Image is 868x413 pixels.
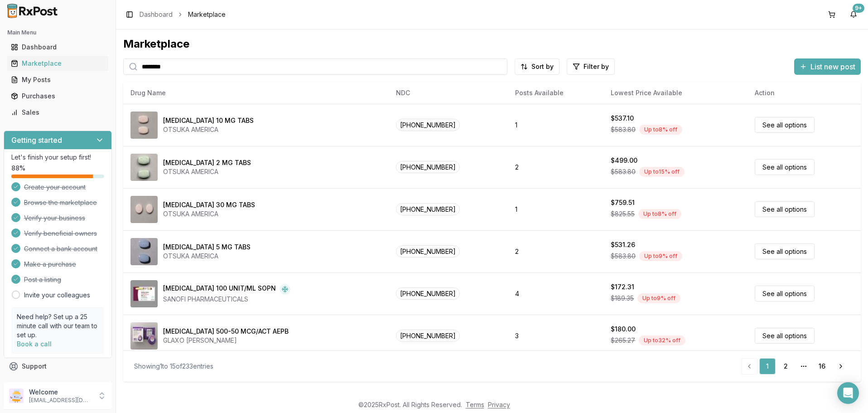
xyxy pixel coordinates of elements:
button: Dashboard [4,40,112,54]
img: Abilify 30 MG TABS [130,196,158,223]
div: [MEDICAL_DATA] 10 MG TABS [163,116,254,125]
td: 1 [508,188,603,230]
div: Sales [11,108,105,117]
div: Purchases [11,92,105,101]
td: 2 [508,146,603,188]
img: Abilify 10 MG TABS [130,112,158,139]
img: User avatar [9,389,24,403]
img: Abilify 5 MG TABS [130,238,158,265]
a: My Posts [7,72,108,88]
a: 1 [759,358,776,374]
a: Go to next page [832,358,850,374]
td: 2 [508,230,603,272]
img: Admelog SoloStar 100 UNIT/ML SOPN [130,280,158,307]
div: [MEDICAL_DATA] 5 MG TABS [163,243,251,252]
a: List new post [794,63,861,72]
span: $189.35 [611,294,634,303]
span: 88 % [11,164,25,173]
th: Lowest Price Available [603,82,747,104]
div: Up to 15 % off [639,167,685,177]
h3: Getting started [11,135,62,146]
th: NDC [389,82,508,104]
a: See all options [755,201,815,217]
div: 9+ [853,4,864,13]
span: Marketplace [188,10,226,19]
button: Sort by [515,58,559,75]
span: [PHONE_NUMBER] [396,119,460,131]
button: Filter by [567,58,615,75]
div: OTSUKA AMERICA [163,167,251,176]
td: 3 [508,315,603,357]
div: [MEDICAL_DATA] 100 UNIT/ML SOPN [163,284,276,295]
a: See all options [755,243,815,259]
p: Need help? Set up a 25 minute call with our team to set up. [17,312,99,340]
a: See all options [755,117,815,133]
span: $265.27 [611,336,635,345]
span: Sort by [531,62,554,71]
div: [MEDICAL_DATA] 30 MG TABS [163,200,255,209]
span: [PHONE_NUMBER] [396,287,460,300]
a: Dashboard [140,10,173,19]
div: GLAXO [PERSON_NAME] [163,336,289,345]
div: Marketplace [11,59,105,68]
span: Make a purchase [24,260,76,269]
span: Verify your business [24,214,85,223]
img: Abilify 2 MG TABS [130,154,158,181]
span: [PHONE_NUMBER] [396,203,460,215]
span: $583.80 [611,125,636,134]
button: Purchases [4,89,112,103]
span: Browse the marketplace [24,198,97,207]
div: Up to 32 % off [639,335,685,345]
a: Terms [466,401,484,408]
div: $759.51 [611,198,635,207]
a: See all options [755,328,815,344]
button: 9+ [846,7,861,22]
span: Verify beneficial owners [24,229,97,238]
div: Marketplace [123,37,861,51]
div: $537.10 [611,114,634,123]
span: [PHONE_NUMBER] [396,161,460,173]
span: Connect a bank account [24,244,97,253]
div: Showing 1 to 15 of 233 entries [134,362,213,371]
span: Create your account [24,183,86,192]
div: [MEDICAL_DATA] 2 MG TABS [163,158,251,167]
div: Open Intercom Messenger [837,382,859,404]
div: OTSUKA AMERICA [163,209,255,219]
div: [MEDICAL_DATA] 500-50 MCG/ACT AEPB [163,327,289,336]
p: Let's finish your setup first! [11,153,104,162]
th: Action [747,82,861,104]
div: Up to 9 % off [639,251,682,261]
p: Welcome [29,388,92,397]
a: 2 [777,358,794,374]
span: $583.80 [611,167,636,176]
a: Privacy [488,401,510,408]
span: Filter by [583,62,609,71]
div: SANOFI PHARMACEUTICALS [163,295,290,304]
a: Book a call [17,340,52,348]
th: Posts Available [508,82,603,104]
a: Sales [7,104,108,121]
span: Feedback [22,378,53,387]
div: $180.00 [611,325,636,334]
span: List new post [810,61,855,72]
div: $499.00 [611,156,637,165]
span: $825.55 [611,209,635,219]
td: 4 [508,272,603,315]
div: Up to 8 % off [638,209,681,219]
button: Marketplace [4,56,112,71]
a: Dashboard [7,39,108,55]
div: $172.31 [611,282,634,292]
button: Feedback [4,374,112,391]
button: My Posts [4,73,112,87]
a: Marketplace [7,55,108,72]
div: OTSUKA AMERICA [163,252,251,261]
h2: Main Menu [7,29,108,36]
div: My Posts [11,75,105,84]
span: $583.80 [611,252,636,261]
p: [EMAIL_ADDRESS][DOMAIN_NAME] [29,397,92,404]
nav: pagination [741,358,850,374]
th: Drug Name [123,82,389,104]
a: See all options [755,286,815,301]
span: Post a listing [24,275,61,284]
td: 1 [508,104,603,146]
